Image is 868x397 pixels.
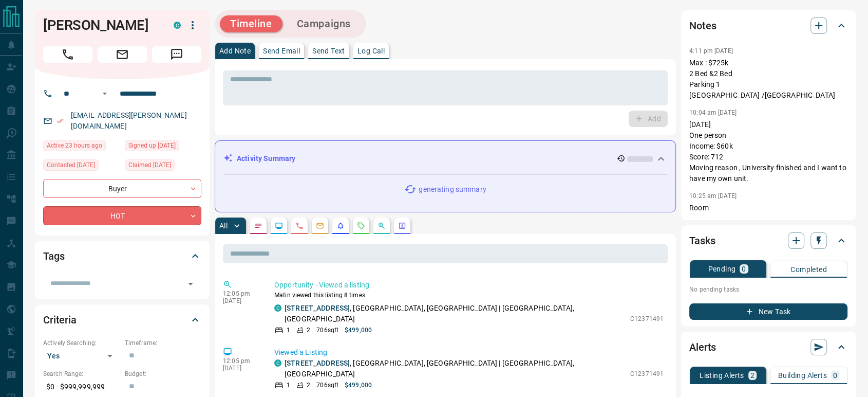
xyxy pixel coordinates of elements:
p: [DATE] [223,365,259,372]
p: Completed [790,266,827,273]
p: C12371491 [630,369,664,378]
h2: Criteria [43,312,77,328]
p: C12371491 [630,314,664,323]
span: Active 23 hours ago [47,140,102,151]
p: $499,000 [345,326,372,335]
p: 10:04 am [DATE] [689,109,737,116]
svg: Listing Alerts [336,222,345,230]
p: Search Range: [43,369,120,378]
button: Campaigns [287,15,361,32]
h2: Tags [43,248,64,264]
svg: Lead Browsing Activity [275,222,283,230]
p: 0 [833,372,837,379]
p: Actively Searching: [43,338,120,348]
p: 2 [750,372,754,379]
a: [STREET_ADDRESS] [285,359,350,367]
p: Budget: [125,369,201,378]
div: condos.ca [274,304,281,312]
h2: Alerts [689,339,716,355]
div: Activity Summary [223,149,667,168]
button: Open [99,87,111,100]
div: Mon May 30 2022 [125,140,201,154]
h2: Tasks [689,232,715,249]
p: [DATE] [223,297,259,304]
span: Contacted [DATE] [47,160,95,170]
p: 4:11 pm [DATE] [689,47,733,55]
p: , [GEOGRAPHIC_DATA], [GEOGRAPHIC_DATA] | [GEOGRAPHIC_DATA], [GEOGRAPHIC_DATA] [285,358,625,380]
p: Add Note [219,47,251,55]
p: $499,000 [345,381,372,390]
div: Tags [43,244,201,268]
svg: Email Verified [56,117,64,124]
p: Viewed a Listing [274,347,664,358]
div: Tasks [689,228,847,253]
p: 2 [307,381,310,390]
p: Listing Alerts [700,372,744,379]
svg: Notes [254,222,262,230]
p: 2 [307,326,310,335]
span: Call [43,46,92,63]
button: Timeline [220,15,282,32]
p: 12:05 pm [223,357,259,365]
p: 10:25 am [DATE] [689,192,737,200]
button: Open [183,277,198,291]
p: Max : $725k 2 Bed &2 Bed Parking 1 [GEOGRAPHIC_DATA] /[GEOGRAPHIC_DATA] [689,58,847,101]
p: generating summary [419,184,486,195]
svg: Agent Actions [398,222,406,230]
p: 12:05 pm [223,290,259,297]
svg: Emails [316,222,324,230]
p: Opportunity - Viewed a listing [274,280,664,291]
svg: Requests [357,222,365,230]
div: Wed Sep 03 2025 [43,159,120,174]
p: Pending [708,265,735,273]
button: New Task [689,303,847,320]
span: Email [98,46,147,63]
p: Activity Summary [237,153,295,164]
p: 706 sqft [316,326,338,335]
a: [EMAIL_ADDRESS][PERSON_NAME][DOMAIN_NAME] [71,111,187,130]
p: 1 [287,326,290,335]
span: Signed up [DATE] [128,140,176,151]
div: Notes [689,13,847,38]
div: Fri Sep 12 2025 [43,140,120,154]
p: [DATE] One person Income: $60k Score: 712 Moving reason , University finished and I want to have ... [689,119,847,184]
div: Buyer [43,179,201,198]
span: Claimed [DATE] [128,160,171,170]
p: 0 [742,265,746,273]
p: No pending tasks [689,282,847,297]
p: Room [689,203,847,213]
svg: Opportunities [378,222,386,230]
p: Timeframe: [125,338,201,348]
p: 706 sqft [316,381,338,390]
p: Matin viewed this listing 8 times [274,291,664,300]
span: Message [152,46,201,63]
p: All [219,222,228,229]
div: condos.ca [174,22,181,29]
div: Mon May 30 2022 [125,159,201,174]
div: HOT [43,206,201,225]
p: Building Alerts [778,372,827,379]
a: [STREET_ADDRESS] [285,304,350,312]
h1: [PERSON_NAME] [43,17,158,33]
div: Alerts [689,335,847,359]
div: Criteria [43,308,201,332]
p: $0 - $999,999,999 [43,378,120,395]
p: Send Text [312,47,345,55]
div: Yes [43,348,120,364]
p: Log Call [357,47,385,55]
p: Send Email [263,47,300,55]
p: , [GEOGRAPHIC_DATA], [GEOGRAPHIC_DATA] | [GEOGRAPHIC_DATA], [GEOGRAPHIC_DATA] [285,303,625,324]
div: condos.ca [274,359,281,367]
h2: Notes [689,17,716,34]
svg: Calls [295,222,304,230]
p: 1 [287,381,290,390]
